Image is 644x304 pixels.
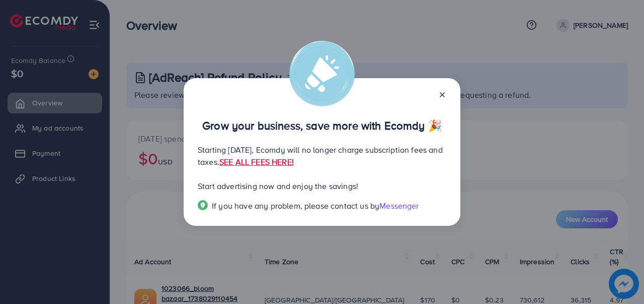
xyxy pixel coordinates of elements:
[198,180,446,192] p: Start advertising now and enjoy the savings!
[289,41,355,106] img: alert
[198,144,446,168] p: Starting [DATE], Ecomdy will no longer charge subscription fees and taxes.
[212,200,379,211] span: If you have any problem, please contact us by
[198,200,208,210] img: Popup guide
[219,156,294,167] a: SEE ALL FEES HERE!
[379,200,419,211] span: Messenger
[198,119,446,132] p: Grow your business, save more with Ecomdy 🎉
